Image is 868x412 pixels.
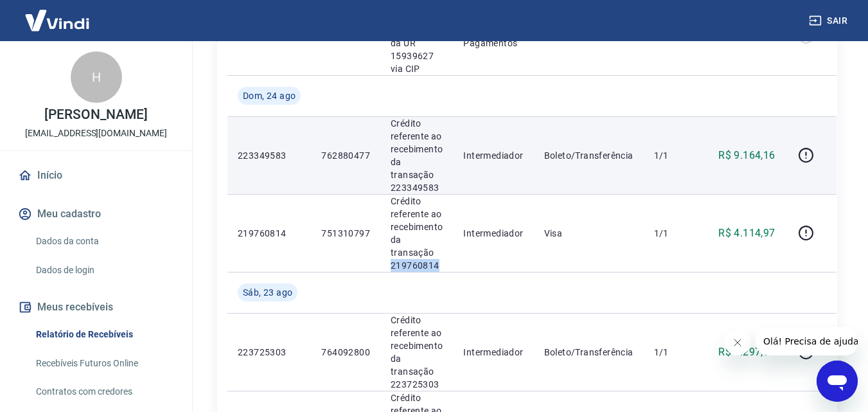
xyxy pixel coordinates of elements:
a: Contratos com credores [31,379,177,405]
a: Dados da conta [31,228,177,255]
span: Sáb, 23 ago [243,286,292,299]
p: 762880477 [321,149,370,162]
p: [EMAIL_ADDRESS][DOMAIN_NAME] [25,127,167,140]
p: R$ 9.164,16 [718,148,775,163]
p: R$ 1.297,50 [718,345,775,360]
div: H [71,51,122,103]
p: 764092800 [321,346,370,359]
button: Meu cadastro [15,200,177,228]
p: 219760814 [238,227,301,240]
p: Crédito referente ao recebimento da transação 223349583 [391,117,443,194]
p: Boleto/Transferência [544,346,633,359]
p: Intermediador [463,149,523,162]
p: Visa [544,227,633,240]
p: 223725303 [238,346,301,359]
iframe: Fechar mensagem [725,330,750,355]
a: Dados de login [31,257,177,283]
p: 1/1 [654,149,692,162]
p: Intermediador [463,227,523,240]
button: Sair [806,9,853,33]
span: Dom, 24 ago [243,89,296,102]
p: Crédito referente ao recebimento da transação 219760814 [391,195,443,272]
button: Meus recebíveis [15,293,177,321]
a: Relatório de Recebíveis [31,321,177,348]
p: 223349583 [238,149,301,162]
span: Olá! Precisa de ajuda? [8,9,108,19]
img: Vindi [15,1,99,40]
p: [PERSON_NAME] [44,108,147,121]
p: Crédito referente ao recebimento da transação 223725303 [391,314,443,391]
p: 751310797 [321,227,370,240]
p: Intermediador [463,346,523,359]
p: Boleto/Transferência [544,149,633,162]
a: Recebíveis Futuros Online [31,350,177,377]
p: 1/1 [654,227,692,240]
p: 1/1 [654,346,692,359]
iframe: Mensagem da empresa [756,327,858,355]
iframe: Botão para abrir a janela de mensagens [817,361,858,402]
a: Início [15,161,177,190]
p: R$ 4.114,97 [718,226,775,241]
